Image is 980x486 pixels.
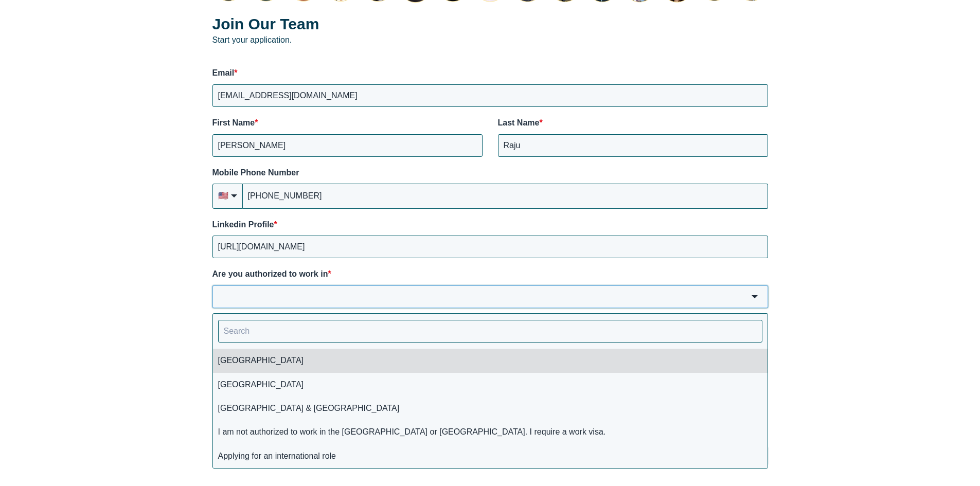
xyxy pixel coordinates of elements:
[212,269,328,278] span: Are you authorized to work in
[218,320,762,343] input: Search
[213,444,768,468] li: Applying for an international role
[213,397,768,420] li: [GEOGRAPHIC_DATA] & [GEOGRAPHIC_DATA]
[212,15,319,32] strong: Join Our Team
[218,190,228,202] span: flag
[213,373,768,397] li: [GEOGRAPHIC_DATA]
[212,68,235,77] span: Email
[213,349,768,372] li: [GEOGRAPHIC_DATA]
[498,118,540,127] span: Last Name
[212,168,299,177] span: Mobile Phone Number
[212,13,768,46] p: Start your application.
[212,118,255,127] span: First Name
[213,420,768,444] li: I am not authorized to work in the [GEOGRAPHIC_DATA] or [GEOGRAPHIC_DATA]. I require a work visa.
[212,220,274,229] span: Linkedin Profile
